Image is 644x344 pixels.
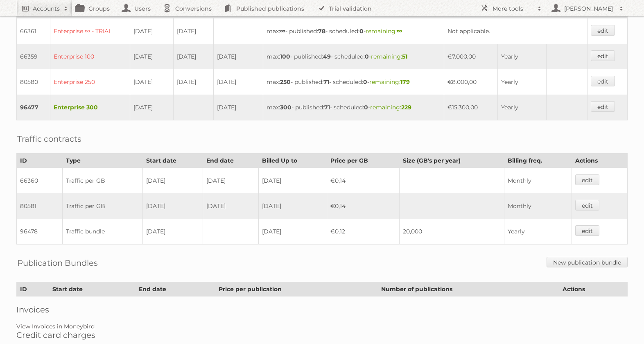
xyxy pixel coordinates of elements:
td: 96478 [17,219,63,244]
th: Actions [559,282,627,296]
td: 66361 [17,18,50,44]
td: [DATE] [142,168,203,194]
th: Billed Up to [259,154,327,168]
td: Yearly [498,95,547,120]
td: €0,12 [327,219,400,244]
strong: 229 [401,104,411,111]
td: [DATE] [130,69,173,95]
h2: Publication Bundles [17,257,98,269]
td: [DATE] [259,193,327,219]
td: €7.000,00 [444,44,498,69]
a: New publication bundle [547,257,628,267]
td: 66360 [17,168,63,194]
td: Enterprise 300 [50,95,130,120]
h2: [PERSON_NAME] [562,5,615,13]
th: Size (GB's per year) [399,154,504,168]
span: remaining: [370,104,411,111]
td: Yearly [498,44,547,69]
span: remaining: [369,78,410,86]
strong: ∞ [280,27,285,35]
th: ID [17,282,49,296]
strong: 250 [280,78,291,86]
strong: 179 [400,78,410,86]
td: Not applicable. [444,18,587,44]
th: Actions [572,154,627,168]
strong: ∞ [397,27,402,35]
td: [DATE] [214,69,263,95]
th: End date [203,154,259,168]
td: [DATE] [203,168,259,194]
h2: Credit card charges [16,330,628,340]
td: [DATE] [174,18,214,44]
h2: Accounts [33,5,60,13]
th: Start date [142,154,203,168]
td: 80580 [17,69,50,95]
span: remaining: [366,27,402,35]
strong: 0 [364,104,368,111]
td: [DATE] [214,44,263,69]
th: Type [62,154,142,168]
td: [DATE] [142,219,203,244]
td: €0,14 [327,168,400,194]
td: [DATE] [214,95,263,120]
td: [DATE] [203,193,259,219]
td: Yearly [504,219,572,244]
td: €8.000,00 [444,69,498,95]
h2: Invoices [16,305,628,315]
strong: 71 [323,78,329,86]
td: [DATE] [130,18,173,44]
td: 66359 [17,44,50,69]
td: [DATE] [174,44,214,69]
td: Monthly [504,168,572,194]
a: edit [575,174,599,185]
th: Price per publication [215,282,377,296]
td: [DATE] [142,193,203,219]
td: max: - published: - scheduled: - [263,95,444,120]
a: edit [591,101,615,112]
td: €15.300,00 [444,95,498,120]
th: End date [136,282,215,296]
td: [DATE] [130,44,173,69]
strong: 51 [402,53,407,60]
strong: 0 [365,53,369,60]
th: Number of publications [377,282,559,296]
td: Enterprise 100 [50,44,130,69]
td: 96477 [17,95,50,120]
a: View Invoices in Moneybird [16,323,95,330]
td: [DATE] [259,219,327,244]
strong: 300 [280,104,291,111]
td: [DATE] [174,69,214,95]
h2: More tools [493,5,533,13]
a: edit [591,76,615,86]
td: max: - published: - scheduled: - [263,44,444,69]
strong: 78 [318,27,325,35]
td: [DATE] [130,95,173,120]
td: [DATE] [259,168,327,194]
strong: 71 [324,104,330,111]
a: edit [591,50,615,61]
td: max: - published: - scheduled: - [263,18,444,44]
td: Enterprise ∞ - TRIAL [50,18,130,44]
a: edit [575,225,599,236]
td: 20,000 [399,219,504,244]
th: Start date [49,282,135,296]
td: Traffic per GB [62,193,142,219]
td: Yearly [498,69,547,95]
a: edit [575,200,599,210]
strong: 0 [363,78,367,86]
th: Billing freq. [504,154,572,168]
a: edit [591,25,615,36]
strong: 49 [323,53,331,60]
strong: 0 [359,27,364,35]
td: Traffic per GB [62,168,142,194]
td: Traffic bundle [62,219,142,244]
td: Monthly [504,193,572,219]
th: ID [17,154,63,168]
span: remaining: [371,53,407,60]
th: Price per GB [327,154,400,168]
td: €0,14 [327,193,400,219]
strong: 100 [280,53,290,60]
h2: Traffic contracts [17,133,81,145]
td: 80581 [17,193,63,219]
td: Enterprise 250 [50,69,130,95]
